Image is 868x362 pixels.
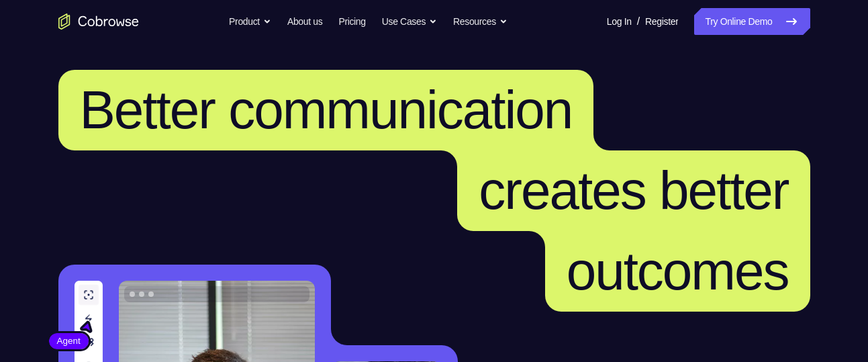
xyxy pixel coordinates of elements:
button: Product [229,8,271,35]
span: Agent [49,334,89,348]
a: About us [287,8,322,35]
span: / [637,13,640,30]
button: Use Cases [382,8,437,35]
span: creates better [479,161,788,220]
button: Resources [453,8,508,35]
a: Register [645,8,678,35]
span: outcomes [567,241,789,301]
a: Try Online Demo [694,8,810,35]
a: Pricing [338,8,365,35]
a: Log In [607,8,632,35]
span: Better communication [80,80,573,140]
a: Go to the home page [58,13,139,30]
